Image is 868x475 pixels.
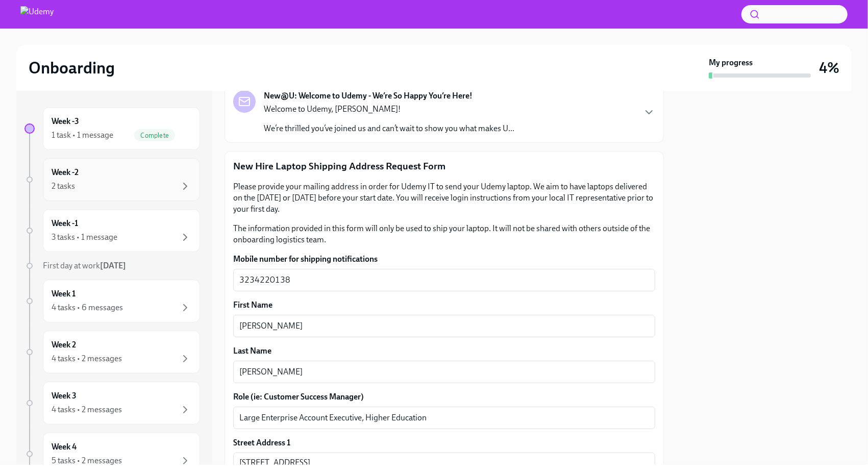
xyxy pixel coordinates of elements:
[24,280,200,322] a: Week 14 tasks • 6 messages
[24,382,200,424] a: Week 34 tasks • 2 messages
[24,107,200,150] a: Week -31 task • 1 messageComplete
[52,181,75,192] div: 2 tasks
[819,59,839,77] h3: 4%
[29,58,115,78] h2: Onboarding
[52,302,123,313] div: 4 tasks • 6 messages
[24,158,200,201] a: Week -22 tasks
[233,437,290,448] label: Street Address 1
[134,132,175,139] span: Complete
[233,345,655,357] label: Last Name
[100,261,126,270] strong: [DATE]
[43,261,126,270] span: First day at work
[52,339,76,351] h6: Week 2
[52,116,79,127] h6: Week -3
[233,391,655,403] label: Role (ie: Customer Success Manager)
[52,288,76,299] h6: Week 1
[52,455,122,466] div: 5 tasks • 2 messages
[52,232,117,243] div: 3 tasks • 1 message
[233,254,655,265] label: Mobile number for shipping notifications
[233,299,655,311] label: First Name
[24,209,200,252] a: Week -13 tasks • 1 message
[239,320,649,332] textarea: [PERSON_NAME]
[239,366,649,378] textarea: [PERSON_NAME]
[52,130,113,141] div: 1 task • 1 message
[264,123,514,134] p: We’re thrilled you’ve joined us and can’t wait to show you what makes U...
[24,260,200,271] a: First day at work[DATE]
[709,57,753,68] strong: My progress
[24,331,200,373] a: Week 24 tasks • 2 messages
[239,412,649,424] textarea: Large Enterprise Account Executive, Higher Education
[52,404,122,415] div: 4 tasks • 2 messages
[52,353,122,364] div: 4 tasks • 2 messages
[233,181,655,215] p: Please provide your mailing address in order for Udemy IT to send your Udemy laptop. We aim to ha...
[233,160,655,173] p: New Hire Laptop Shipping Address Request Form
[233,223,655,245] p: The information provided in this form will only be used to ship your laptop. It will not be share...
[20,6,54,22] img: Udemy
[52,441,77,453] h6: Week 4
[52,218,78,229] h6: Week -1
[52,390,77,402] h6: Week 3
[239,274,649,286] textarea: 3234220138
[264,90,473,102] strong: New@U: Welcome to Udemy - We’re So Happy You’re Here!
[52,167,79,178] h6: Week -2
[264,104,514,115] p: Welcome to Udemy, [PERSON_NAME]!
